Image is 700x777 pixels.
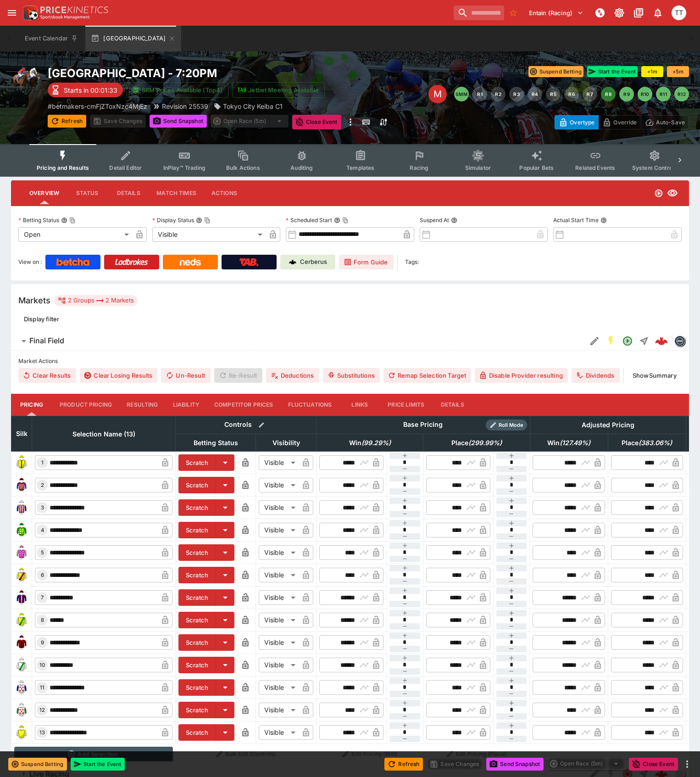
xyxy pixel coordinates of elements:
[570,117,594,127] p: Overtype
[611,5,628,21] button: Toggle light/dark mode
[40,6,108,13] img: PriceKinetics
[428,85,447,103] div: Edit Meeting
[345,115,356,129] button: more
[14,703,29,717] img: runner 12
[486,419,527,430] div: Show/hide Price Roll mode configuration.
[14,590,29,605] img: runner 7
[641,66,663,77] button: +1m
[178,634,216,651] button: Scratch
[259,613,299,627] div: Visible
[163,164,206,171] span: InPlay™ Trading
[178,657,216,673] button: Scratch
[166,394,207,416] button: Liability
[14,747,173,761] button: Add Selection
[176,416,317,434] th: Controls
[37,164,89,171] span: Pricing and Results
[528,87,542,101] button: R4
[656,117,685,127] p: Auto-Save
[256,419,267,431] button: Bulk edit
[656,87,671,101] button: R11
[630,5,647,21] button: Documentation
[451,217,457,224] button: Suspend At
[669,3,689,23] button: Tala Taufale
[226,164,260,171] span: Bulk Actions
[239,258,259,266] img: TabNZ
[11,416,32,451] th: Silk
[61,217,67,224] button: Betting StatusCopy To Clipboard
[48,115,86,128] button: Refresh
[14,725,29,740] img: runner 13
[619,333,636,349] button: Open
[162,101,208,111] p: Revision 25539
[204,217,211,224] button: Copy To Clipboard
[18,295,50,306] h5: Markets
[180,258,200,266] img: Neds
[178,589,216,606] button: Scratch
[178,522,216,538] button: Scratch
[14,568,29,582] img: runner 6
[619,87,634,101] button: R9
[161,368,210,383] span: Un-Result
[613,117,637,127] p: Override
[39,459,45,466] span: 1
[80,368,158,383] button: Clear Losing Results
[523,6,589,20] button: Select Tenant
[259,658,299,672] div: Visible
[48,66,422,80] h2: Copy To Clipboard
[232,82,325,98] button: Jetbet Meeting Available
[652,332,671,350] a: 1622e5ea-4602-4f17-a5ad-e21f564b5a08
[29,144,671,177] div: Event type filters
[152,216,194,224] p: Display Status
[650,5,666,21] button: Notifications
[14,478,29,492] img: runner 2
[18,255,42,269] label: View on :
[290,164,313,171] span: Auditing
[150,115,207,128] button: Send Snapshot
[178,544,216,561] button: Scratch
[14,658,29,672] img: runner 10
[667,188,678,199] svg: Visible
[39,504,46,511] span: 3
[280,255,335,269] a: Cerberus
[18,227,132,242] div: Open
[39,572,46,578] span: 6
[475,368,567,383] button: Disable Provider resulting
[38,729,47,736] span: 13
[207,394,281,416] button: Competitor Prices
[555,115,599,129] button: Overtype
[19,26,83,51] button: Event Calendar
[289,258,296,266] img: Cerberus
[583,87,597,101] button: R7
[575,164,615,171] span: Related Events
[48,101,147,111] p: Copy To Clipboard
[69,217,76,224] button: Copy To Clipboard
[40,15,90,19] img: Sportsbook Management
[319,747,421,761] button: Edit Pricing (Win)
[14,545,29,560] img: runner 5
[601,87,616,101] button: R8
[639,437,672,448] em: ( 383.06 %)
[547,757,625,770] div: split button
[127,82,228,98] button: SRM Prices Available (Top4)
[64,85,117,95] p: Starts in 00:01:33
[667,66,689,77] button: +5m
[152,227,266,242] div: Visible
[149,182,204,204] button: Match Times
[178,499,216,516] button: Scratch
[62,429,145,440] span: Selection Name (13)
[178,747,314,761] button: Bulk Edit (Controls)
[598,115,641,129] button: Override
[339,255,394,269] a: Form Guide
[204,182,245,204] button: Actions
[14,635,29,650] img: runner 9
[655,335,668,347] img: logo-cerberus--red.svg
[178,612,216,628] button: Scratch
[178,454,216,471] button: Scratch
[39,527,46,533] span: 4
[67,182,108,204] button: Status
[592,5,608,21] button: NOT Connected to PK
[572,368,620,383] button: Dividends
[259,523,299,537] div: Visible
[410,164,428,171] span: Racing
[300,257,327,267] p: Cerberus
